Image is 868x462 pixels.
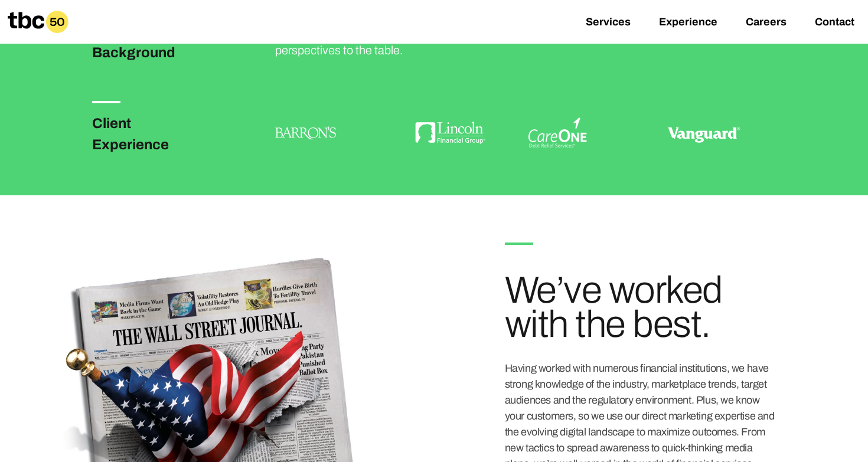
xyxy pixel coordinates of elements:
a: Careers [746,16,787,30]
img: Barron's [275,126,336,140]
a: Services [586,16,631,30]
a: Contact [815,16,854,30]
h3: We’ve worked with the best. [505,273,779,342]
a: Experience [659,16,717,30]
img: Vanguard Logo [654,101,751,165]
h3: Client Experience [92,113,205,155]
img: Lincoln Financial Logo [402,101,498,165]
img: CareOne [528,117,587,148]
